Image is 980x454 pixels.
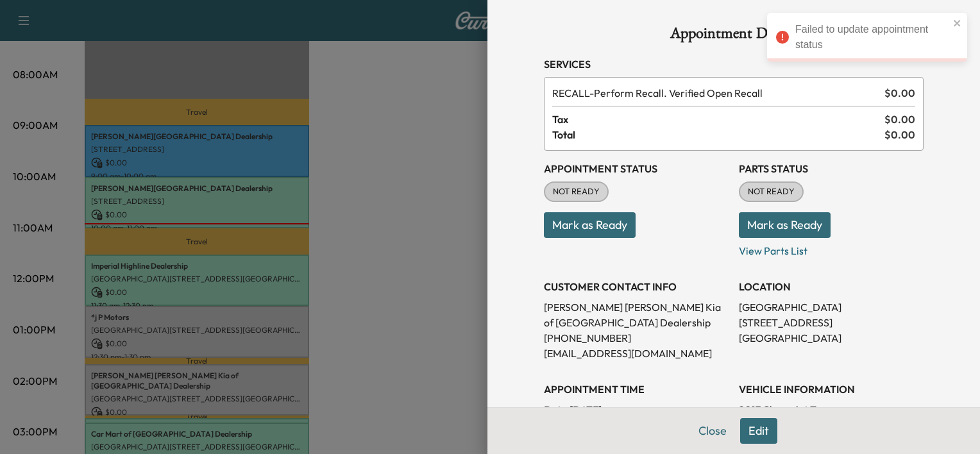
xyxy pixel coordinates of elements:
[544,330,729,346] p: [PHONE_NUMBER]
[545,185,607,198] span: NOT READY
[544,161,729,176] h3: Appointment Status
[544,56,924,72] h3: Services
[884,127,915,142] span: $ 0.00
[544,26,924,46] h1: Appointment Details
[552,112,884,127] span: Tax
[739,402,924,417] p: 2017 Chevrolet Traverse
[884,112,915,127] span: $ 0.00
[544,382,729,397] h3: APPOINTMENT TIME
[739,238,924,258] p: View Parts List
[739,161,924,176] h3: Parts Status
[552,85,879,101] span: Perform Recall. Verified Open Recall
[552,127,884,142] span: Total
[690,418,735,444] button: Close
[739,299,924,346] p: [GEOGRAPHIC_DATA][STREET_ADDRESS][GEOGRAPHIC_DATA]
[544,402,729,417] p: Date: [DATE]
[740,418,777,444] button: Edit
[884,85,915,101] span: $ 0.00
[740,185,802,198] span: NOT READY
[739,279,924,294] h3: LOCATION
[544,299,729,330] p: [PERSON_NAME] [PERSON_NAME] Kia of [GEOGRAPHIC_DATA] Dealership
[953,18,962,28] button: close
[795,22,949,53] div: Failed to update appointment status
[739,212,831,238] button: Mark as Ready
[544,346,729,361] p: [EMAIL_ADDRESS][DOMAIN_NAME]
[544,279,729,294] h3: CUSTOMER CONTACT INFO
[544,212,636,238] button: Mark as Ready
[739,382,924,397] h3: VEHICLE INFORMATION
